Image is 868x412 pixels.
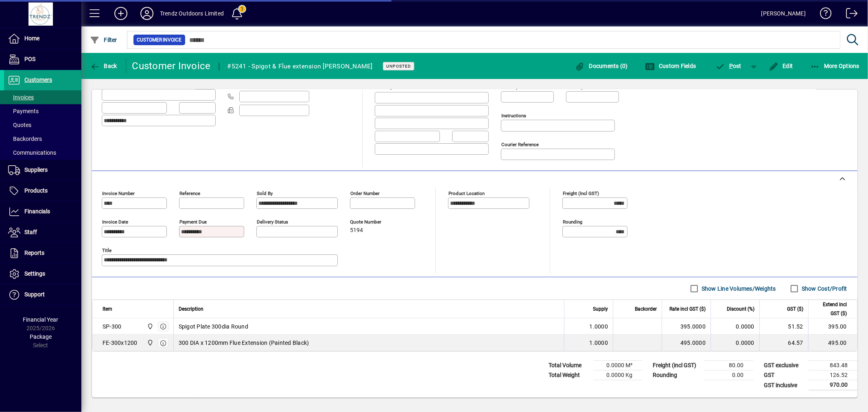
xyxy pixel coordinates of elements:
[501,142,539,147] mat-label: Courier Reference
[593,305,608,313] span: Supply
[760,361,809,370] td: GST exclusive
[102,248,112,253] mat-label: Title
[30,333,52,340] span: Package
[4,118,81,132] a: Quotes
[24,229,37,235] span: Staff
[145,338,154,347] span: New Plymouth
[590,339,608,347] span: 1.0000
[635,305,657,313] span: Backorder
[669,305,706,313] span: Rate incl GST ($)
[809,361,857,370] td: 843.48
[134,6,160,21] button: Profile
[711,59,746,73] button: Post
[145,322,154,331] span: New Plymouth
[563,219,582,225] mat-label: Rounding
[8,94,34,101] span: Invoices
[90,63,117,69] span: Back
[160,7,224,20] div: Trendz Outdoors Limited
[24,291,45,298] span: Support
[4,49,81,70] a: POS
[808,59,862,73] button: More Options
[759,318,808,335] td: 51.52
[4,104,81,118] a: Payments
[4,243,81,263] a: Reports
[350,219,399,225] span: Quote number
[643,59,698,73] button: Custom Fields
[645,63,696,69] span: Custom Fields
[769,63,793,69] span: Edit
[4,264,81,284] a: Settings
[840,2,858,28] a: Logout
[137,36,182,44] span: Customer Invoice
[88,33,119,47] button: Filter
[760,380,809,390] td: GST inclusive
[593,370,642,380] td: 0.0000 Kg
[787,305,803,313] span: GST ($)
[8,136,42,142] span: Backorders
[800,285,847,293] label: Show Cost/Profit
[760,370,809,380] td: GST
[103,305,112,313] span: Item
[808,318,857,335] td: 395.00
[257,219,288,225] mat-label: Delivery status
[4,28,81,49] a: Home
[813,300,847,318] span: Extend incl GST ($)
[667,339,706,347] div: 495.0000
[501,113,526,118] mat-label: Instructions
[590,322,608,331] span: 1.0000
[448,191,485,196] mat-label: Product location
[704,370,753,380] td: 0.00
[4,202,81,222] a: Financials
[4,181,81,201] a: Products
[667,322,706,331] div: 395.0000
[257,191,273,196] mat-label: Sold by
[575,63,628,69] span: Documents (0)
[563,191,599,196] mat-label: Freight (incl GST)
[81,59,126,73] app-page-header-button: Back
[8,122,31,128] span: Quotes
[108,6,134,21] button: Add
[8,149,56,156] span: Communications
[23,316,59,323] span: Financial Year
[179,339,309,347] span: 300 DIA x 1200mm Flue Extension (Painted Black)
[711,335,759,351] td: 0.0000
[809,380,857,390] td: 970.00
[24,56,35,62] span: POS
[4,90,81,104] a: Invoices
[227,60,373,73] div: #5241 - Spigot & Flue extension [PERSON_NAME]
[179,322,248,331] span: Spigot Plate 300dia Round
[767,59,795,73] button: Edit
[649,370,704,380] td: Rounding
[179,305,203,313] span: Description
[544,370,593,380] td: Total Weight
[102,219,128,225] mat-label: Invoice date
[24,77,52,83] span: Customers
[24,250,44,256] span: Reports
[179,219,207,225] mat-label: Payment due
[711,318,759,335] td: 0.0000
[809,370,857,380] td: 126.52
[24,270,45,277] span: Settings
[179,191,200,196] mat-label: Reference
[88,59,119,73] button: Back
[814,2,832,28] a: Knowledge Base
[4,132,81,146] a: Backorders
[24,35,39,42] span: Home
[8,108,39,114] span: Payments
[727,305,754,313] span: Discount (%)
[715,63,742,69] span: ost
[102,191,135,196] mat-label: Invoice number
[386,64,411,69] span: Unposted
[729,63,733,69] span: P
[761,7,806,20] div: [PERSON_NAME]
[24,187,48,194] span: Products
[103,322,122,331] div: SP-300
[759,335,808,351] td: 64.57
[544,361,593,370] td: Total Volume
[704,361,753,370] td: 80.00
[573,59,630,73] button: Documents (0)
[4,222,81,243] a: Staff
[700,285,776,293] label: Show Line Volumes/Weights
[24,208,50,215] span: Financials
[132,59,211,72] div: Customer Invoice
